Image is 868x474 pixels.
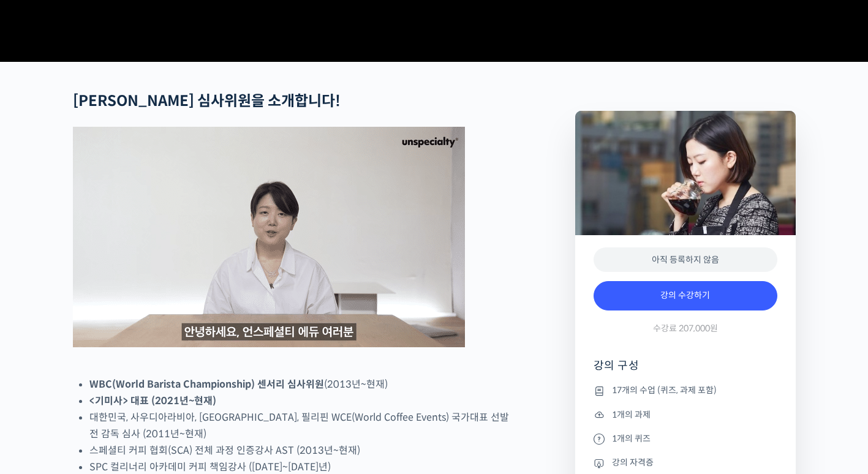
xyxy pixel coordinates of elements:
span: 설정 [189,391,204,401]
a: 설정 [158,372,235,403]
strong: WBC(World Barista Championship) 센서리 심사위원 [89,378,324,391]
a: 대화 [81,372,158,403]
li: 1개의 과제 [594,407,777,422]
strong: <기미사> 대표 (2021년~현재) [89,394,216,407]
li: 강의 자격증 [594,456,777,470]
h4: 강의 구성 [594,358,777,383]
a: 강의 수강하기 [594,281,777,310]
li: 1개의 퀴즈 [594,431,777,446]
li: (2013년~현재) [89,376,510,393]
strong: [PERSON_NAME] 심사위원을 소개합니다 [73,92,335,110]
a: 홈 [4,372,81,403]
li: 17개의 수업 (퀴즈, 과제 포함) [594,383,777,398]
li: 스페셜티 커피 협회(SCA) 전체 과정 인증강사 AST (2013년~현재) [89,442,510,459]
span: 수강료 207,000원 [653,323,718,334]
h2: ! [73,92,510,110]
span: 대화 [112,391,127,401]
span: 홈 [39,391,46,401]
div: 아직 등록하지 않음 [594,247,777,273]
li: 대한민국, 사우디아라비아, [GEOGRAPHIC_DATA], 필리핀 WCE(World Coffee Events) 국가대표 선발전 감독 심사 (2011년~현재) [89,409,510,442]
